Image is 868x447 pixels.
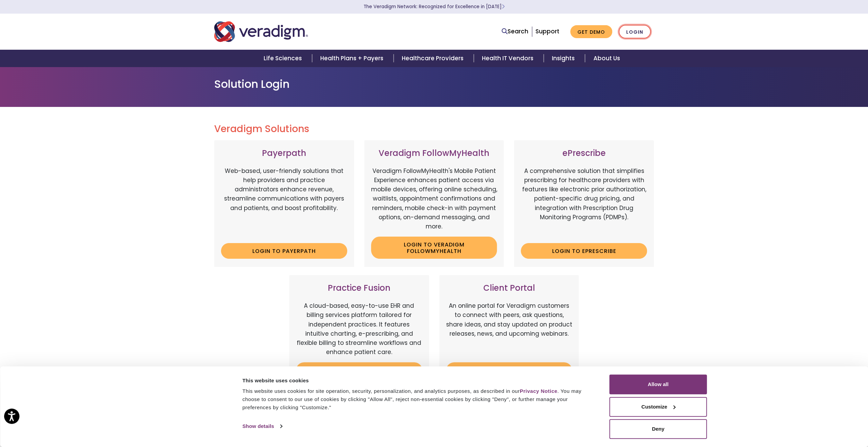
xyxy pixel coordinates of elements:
[609,374,707,394] button: Allow all
[214,20,308,43] img: Veradigm logo
[502,3,505,10] span: Learn More
[502,27,528,36] a: Search
[521,243,647,259] a: Login to ePrescribe
[364,3,505,10] a: The Veradigm Network: Recognized for Excellence in [DATE]Learn More
[609,397,707,417] button: Customize
[609,419,707,439] button: Deny
[242,387,594,412] div: This website uses cookies for site operation, security, personalization, and analytics purposes, ...
[221,243,347,259] a: Login to Payerpath
[371,237,497,259] a: Login to Veradigm FollowMyHealth
[221,166,347,238] p: Web-based, user-friendly solutions that help providers and practice administrators enhance revenu...
[446,283,572,293] h3: Client Portal
[242,377,594,385] div: This website uses cookies
[619,25,651,39] a: Login
[296,283,422,293] h3: Practice Fusion
[394,50,473,67] a: Healthcare Providers
[544,50,585,67] a: Insights
[446,301,572,357] p: An online portal for Veradigm customers to connect with peers, ask questions, share ideas, and st...
[371,166,497,231] p: Veradigm FollowMyHealth's Mobile Patient Experience enhances patient access via mobile devices, o...
[214,78,654,91] h1: Solution Login
[242,421,282,431] a: Show details
[585,50,628,67] a: About Us
[535,27,559,35] a: Support
[521,166,647,238] p: A comprehensive solution that simplifies prescribing for healthcare providers with features like ...
[570,25,612,38] a: Get Demo
[255,50,312,67] a: Life Sciences
[214,123,654,135] h2: Veradigm Solutions
[521,148,647,158] h3: ePrescribe
[296,301,422,357] p: A cloud-based, easy-to-use EHR and billing services platform tailored for independent practices. ...
[296,362,422,378] a: Login to Practice Fusion
[474,50,544,67] a: Health IT Vendors
[446,362,572,378] a: Login to Client Portal
[371,148,497,158] h3: Veradigm FollowMyHealth
[312,50,394,67] a: Health Plans + Payers
[221,148,347,158] h3: Payerpath
[520,388,557,394] a: Privacy Notice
